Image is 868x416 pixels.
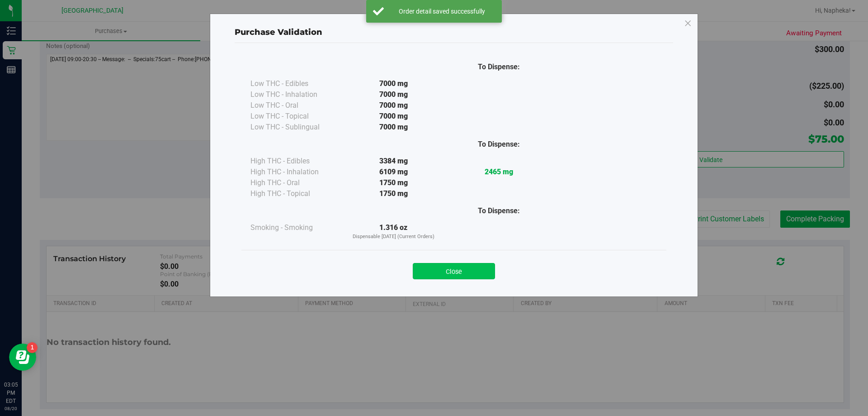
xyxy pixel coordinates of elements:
div: High THC - Edibles [250,156,341,167]
iframe: Resource center [9,344,36,371]
div: 7000 mg [341,89,446,100]
div: 7000 mg [341,122,446,133]
div: Order detail saved successfully [389,7,495,16]
div: 1750 mg [341,177,446,188]
div: High THC - Oral [250,177,341,188]
button: Close [413,263,495,279]
div: To Dispense: [446,139,552,150]
span: Purchase Validation [235,27,322,37]
div: Low THC - Topical [250,111,341,122]
div: 7000 mg [341,111,446,122]
div: 7000 mg [341,78,446,89]
div: 7000 mg [341,100,446,111]
div: To Dispense: [446,206,552,216]
div: To Dispense: [446,62,552,72]
div: 6109 mg [341,167,446,177]
div: Smoking - Smoking [250,222,341,233]
iframe: Resource center unread badge [27,342,38,353]
div: High THC - Inhalation [250,167,341,177]
div: 3384 mg [341,156,446,167]
div: Low THC - Sublingual [250,122,341,133]
div: Low THC - Oral [250,100,341,111]
div: High THC - Topical [250,188,341,199]
div: 1.316 oz [341,222,446,241]
div: 1750 mg [341,188,446,199]
strong: 2465 mg [485,167,513,176]
div: Low THC - Edibles [250,78,341,89]
div: Low THC - Inhalation [250,89,341,100]
p: Dispensable [DATE] (Current Orders) [341,233,446,241]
